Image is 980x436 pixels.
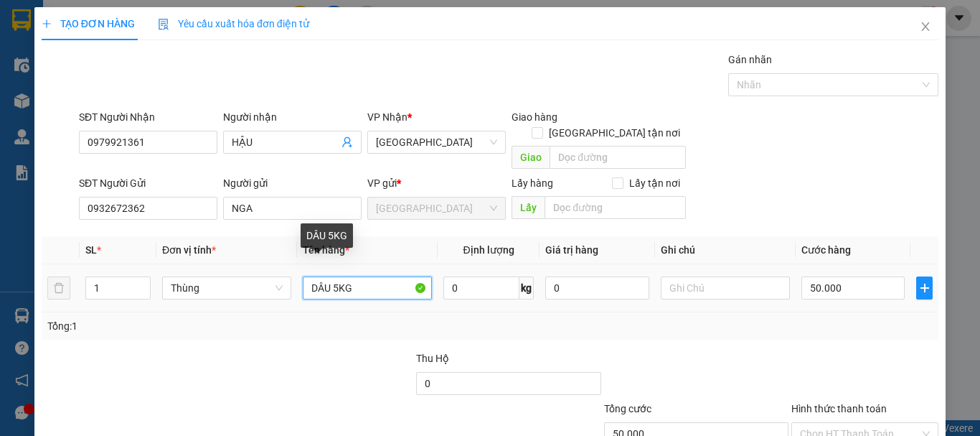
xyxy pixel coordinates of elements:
[917,282,932,294] span: plus
[47,318,380,334] div: Tổng: 1
[543,125,686,141] span: [GEOGRAPHIC_DATA] tận nơi
[79,109,217,125] div: SĐT Người Nhận
[303,277,432,300] input: VD: Bàn, Ghế
[801,244,851,256] span: Cước hàng
[920,21,931,32] span: close
[661,277,790,300] input: Ghi Chú
[7,61,99,108] li: VP [GEOGRAPHIC_DATA]
[512,177,553,189] span: Lấy hàng
[171,277,283,299] span: Thùng
[416,353,449,364] span: Thu Hộ
[367,175,506,191] div: VP gửi
[376,131,497,153] span: Đà Nẵng
[545,277,649,300] input: 0
[99,61,191,77] li: VP [PERSON_NAME]
[512,196,545,219] span: Lấy
[512,146,550,169] span: Giao
[47,277,70,300] button: delete
[162,244,216,256] span: Đơn vị tính
[79,175,217,191] div: SĐT Người Gửi
[376,198,497,219] span: Đà Lạt
[158,18,309,29] span: Yêu cầu xuất hóa đơn điện tử
[7,7,208,34] li: Thanh Thuỷ
[916,277,933,300] button: plus
[905,7,946,47] button: Close
[545,244,598,256] span: Giá trị hàng
[42,18,135,29] span: TẠO ĐƠN HÀNG
[42,19,52,29] span: plus
[623,175,686,191] span: Lấy tận nơi
[85,244,97,256] span: SL
[223,109,362,125] div: Người nhận
[223,175,362,191] div: Người gửi
[111,79,188,91] b: [PERSON_NAME]
[341,136,353,148] span: user-add
[791,403,887,414] label: Hình thức thanh toán
[655,236,796,264] th: Ghi chú
[728,54,772,65] label: Gán nhãn
[367,111,407,123] span: VP Nhận
[519,277,534,300] span: kg
[301,223,353,248] div: DÂU 5KG
[463,244,514,256] span: Định lượng
[604,403,651,414] span: Tổng cước
[545,196,686,219] input: Dọc đường
[99,80,109,90] span: environment
[550,146,686,169] input: Dọc đường
[512,111,557,123] span: Giao hàng
[158,19,169,30] img: icon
